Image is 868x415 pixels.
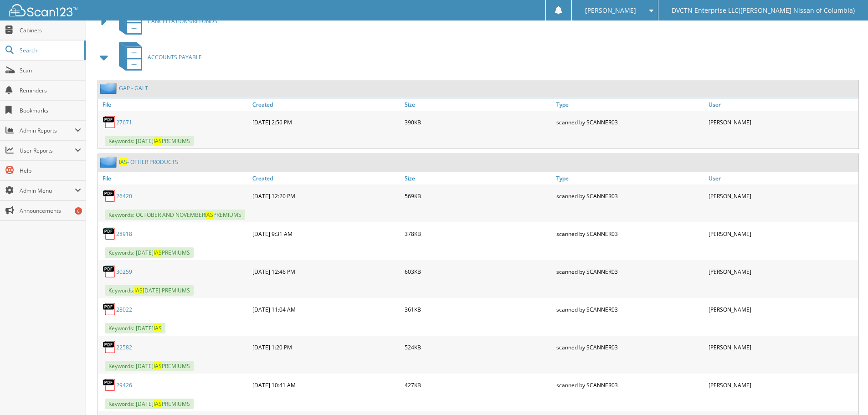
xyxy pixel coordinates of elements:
div: [PERSON_NAME] [706,262,858,281]
div: 603KB [402,262,555,281]
iframe: Chat Widget [822,371,868,415]
div: 378KB [402,225,555,243]
img: scan123-logo-white.svg [9,4,77,16]
span: IAS [154,249,162,256]
span: Bookmarks [20,107,81,114]
img: PDF.png [103,265,116,278]
span: IAS [134,287,143,294]
span: Keywords: [DATE] PREMIUMS [105,136,194,146]
span: Admin Reports [20,127,75,134]
span: User Reports [20,147,75,154]
div: [DATE] 1:20 PM [250,338,402,356]
a: CANCELLATIONS/REFUNDS [113,3,217,39]
div: 390KB [402,113,555,131]
span: IAS [154,362,162,370]
span: Keywords: [DATE] PREMIUMS [105,285,194,296]
a: User [706,98,858,111]
span: Search [20,46,80,54]
div: [DATE] 12:20 PM [250,187,402,205]
span: Scan [20,67,81,74]
div: 361KB [402,300,555,318]
span: Keywords: [DATE] PREMIUMS [105,399,194,409]
div: [DATE] 12:46 PM [250,262,402,281]
div: scanned by SCANNER03 [554,187,706,205]
a: GAP - GALT [119,84,148,92]
img: PDF.png [103,302,116,316]
a: 28022 [116,306,132,313]
span: Cabinets [20,26,81,34]
div: [DATE] 9:31 AM [250,225,402,243]
a: 30259 [116,268,132,276]
span: IAS [154,324,162,332]
span: Keywords: [DATE] PREMIUMS [105,361,194,371]
span: [PERSON_NAME] [585,8,636,13]
div: 524KB [402,338,555,356]
a: 22582 [116,343,132,351]
span: Keywords: OCTOBER AND NOVEMBER PREMIUMS [105,210,245,220]
div: [PERSON_NAME] [706,300,858,318]
span: IAS [154,137,162,145]
div: [DATE] 11:04 AM [250,300,402,318]
img: folder2.png [100,156,119,168]
span: CANCELLATIONS/REFUNDS [148,17,217,25]
a: ACCOUNTS PAYABLE [113,39,202,75]
a: Type [554,98,706,111]
div: 569KB [402,187,555,205]
img: PDF.png [103,189,116,203]
div: scanned by SCANNER03 [554,338,706,356]
span: Announcements [20,207,81,215]
span: IAS [205,211,213,219]
a: 26420 [116,192,132,200]
span: DVCTN Enterprise LLC([PERSON_NAME] Nissan of Columbia) [672,8,855,13]
img: PDF.png [103,378,116,392]
span: IAS [119,158,127,166]
span: IAS [154,400,162,408]
div: [PERSON_NAME] [706,187,858,205]
span: Help [20,167,81,174]
div: 6 [75,207,82,215]
div: scanned by SCANNER03 [554,376,706,394]
a: Created [250,172,402,184]
div: [PERSON_NAME] [706,338,858,356]
a: Type [554,172,706,184]
img: folder2.png [100,82,119,94]
a: Size [402,98,555,111]
a: Created [250,98,402,111]
div: [PERSON_NAME] [706,376,858,394]
a: IAS- OTHER PRODUCTS [119,158,178,166]
div: [PERSON_NAME] [706,225,858,243]
img: PDF.png [103,115,116,129]
span: Keywords: [DATE] PREMIUMS [105,247,194,258]
span: ACCOUNTS PAYABLE [148,53,202,61]
div: scanned by SCANNER03 [554,262,706,281]
img: PDF.png [103,227,116,241]
div: scanned by SCANNER03 [554,225,706,243]
a: 28918 [116,230,132,238]
span: Admin Menu [20,187,75,195]
a: User [706,172,858,184]
span: Keywords: [DATE] [105,323,165,333]
div: [DATE] 2:56 PM [250,113,402,131]
img: PDF.png [103,340,116,354]
a: 29426 [116,381,132,389]
a: File [98,172,250,184]
div: [PERSON_NAME] [706,113,858,131]
div: 427KB [402,376,555,394]
a: Size [402,172,555,184]
a: 27671 [116,118,132,126]
div: [DATE] 10:41 AM [250,376,402,394]
span: Reminders [20,87,81,94]
a: File [98,98,250,111]
div: scanned by SCANNER03 [554,113,706,131]
div: scanned by SCANNER03 [554,300,706,318]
